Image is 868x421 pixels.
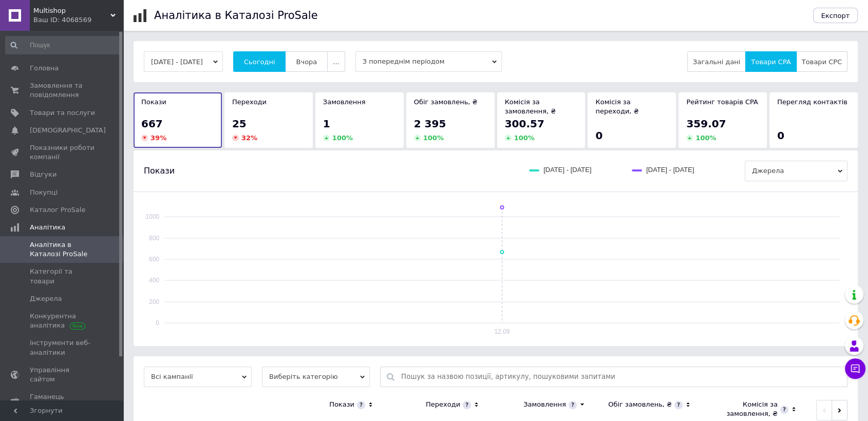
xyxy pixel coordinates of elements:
[30,392,95,411] span: Гаманець компанії
[141,98,166,106] span: Покази
[30,188,58,197] span: Покупці
[687,51,746,72] button: Загальні дані
[30,223,65,232] span: Аналітика
[813,8,858,23] button: Експорт
[154,9,317,22] h1: Аналітика в Каталозі ProSale
[514,134,535,142] span: 100 %
[796,51,847,72] button: Товари CPC
[401,367,842,387] input: Пошук за назвою позиції, артикулу, пошуковими запитами
[695,134,716,142] span: 100 %
[745,161,847,181] span: Джерела
[30,338,95,357] span: Інструменти веб-аналітики
[30,108,95,118] span: Товари та послуги
[414,98,478,106] span: Обіг замовлень, ₴
[33,6,110,15] span: Multishop
[30,170,56,179] span: Відгуки
[523,400,566,409] div: Замовлення
[262,367,370,387] span: Виберіть категорію
[414,118,446,130] span: 2 395
[149,277,159,284] text: 400
[30,64,59,73] span: Головна
[333,58,339,66] span: ...
[233,51,286,72] button: Сьогодні
[608,400,672,409] div: Обіг замовлень, ₴
[30,366,95,384] span: Управління сайтом
[423,134,444,142] span: 100 %
[821,12,850,20] span: Експорт
[494,328,510,335] text: 12.09
[156,319,159,327] text: 0
[355,51,502,72] span: З попереднім періодом
[30,294,62,303] span: Джерела
[745,51,796,72] button: Товари CPA
[30,143,95,162] span: Показники роботи компанії
[285,51,328,72] button: Вчора
[505,98,556,115] span: Комісія за замовлення, ₴
[145,213,159,220] text: 1000
[329,400,354,409] div: Покази
[777,129,784,142] span: 0
[232,98,267,106] span: Переходи
[30,126,106,135] span: [DEMOGRAPHIC_DATA]
[686,98,758,106] span: Рейтинг товарiв CPA
[686,118,726,130] span: 359.07
[30,267,95,285] span: Категорії та товари
[149,298,159,305] text: 200
[149,256,159,263] text: 600
[323,118,330,130] span: 1
[5,36,121,54] input: Пошук
[30,312,95,330] span: Конкурентна аналітика
[595,129,602,142] span: 0
[426,400,460,409] div: Переходи
[332,134,353,142] span: 100 %
[144,367,252,387] span: Всі кампанії
[693,58,740,66] span: Загальні дані
[327,51,345,72] button: ...
[505,118,544,130] span: 300.57
[244,58,275,66] span: Сьогодні
[232,118,247,130] span: 25
[711,400,778,418] div: Комісія за замовлення, ₴
[595,98,638,115] span: Комісія за переходи, ₴
[30,240,95,259] span: Аналітика в Каталозі ProSale
[751,58,790,66] span: Товари CPA
[141,118,163,130] span: 667
[30,205,85,215] span: Каталог ProSale
[241,134,257,142] span: 32 %
[33,15,123,25] div: Ваш ID: 4068569
[777,98,847,106] span: Перегляд контактів
[296,58,317,66] span: Вчора
[144,165,175,177] span: Покази
[30,81,95,100] span: Замовлення та повідомлення
[323,98,366,106] span: Замовлення
[144,51,223,72] button: [DATE] - [DATE]
[149,235,159,242] text: 800
[802,58,842,66] span: Товари CPC
[150,134,166,142] span: 39 %
[845,358,865,379] button: Чат з покупцем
